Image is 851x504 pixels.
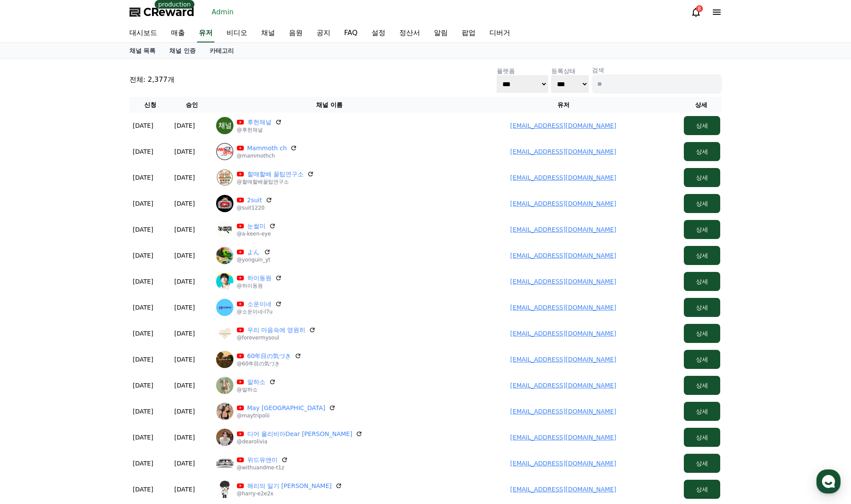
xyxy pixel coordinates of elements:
a: 해리의 일기 [PERSON_NAME] [247,481,332,490]
p: [DATE] [133,277,153,286]
a: 후헌채널 [247,118,272,126]
p: [DATE] [175,251,195,260]
p: [DATE] [133,147,153,156]
a: [EMAIL_ADDRESS][DOMAIN_NAME] [510,330,616,337]
a: [EMAIL_ADDRESS][DOMAIN_NAME] [510,486,616,493]
a: 상세 [684,356,720,363]
span: 홈 [27,288,32,294]
button: 상세 [684,454,720,473]
a: 설정 [112,275,166,296]
a: 상세 [684,226,720,233]
p: [DATE] [133,329,153,338]
button: 상세 [684,246,720,265]
img: よん [216,247,233,264]
a: 상세 [684,434,720,441]
button: 상세 [684,116,720,135]
img: 눈썰미 [216,221,233,238]
button: 상세 [684,168,720,187]
a: [EMAIL_ADDRESS][DOMAIN_NAME] [510,226,616,233]
p: [DATE] [175,355,195,364]
p: [DATE] [133,199,153,208]
a: 상세 [684,174,720,181]
a: 상세 [684,122,720,129]
p: [DATE] [175,173,195,182]
p: @하이동원 [237,282,282,289]
a: [EMAIL_ADDRESS][DOMAIN_NAME] [510,382,616,389]
a: 음원 [282,24,310,42]
p: @maytripolii [237,412,336,419]
p: @yonguin_yt [237,256,271,263]
a: 유저 [197,24,214,42]
button: 상세 [684,324,720,343]
a: 상세 [684,382,720,389]
a: 상세 [684,304,720,311]
a: 채널 [254,24,282,42]
a: 60年目の気づき [247,352,291,360]
p: @말하소 [237,386,276,393]
button: 상세 [684,428,720,447]
a: 알림 [427,24,455,42]
p: @60年目の気づき [237,360,302,367]
p: 등록상태 [551,67,589,75]
a: 홈 [3,275,57,296]
a: [EMAIL_ADDRESS][DOMAIN_NAME] [510,408,616,415]
a: 대시보드 [123,24,164,42]
p: [DATE] [175,277,195,286]
img: 디어 올리비아Dear Olivia [216,429,233,446]
a: 하이동원 [247,274,272,282]
a: [EMAIL_ADDRESS][DOMAIN_NAME] [510,278,616,285]
p: [DATE] [175,459,195,468]
a: May [GEOGRAPHIC_DATA] [247,404,326,412]
a: 8 [691,7,701,17]
p: [DATE] [133,433,153,442]
a: [EMAIL_ADDRESS][DOMAIN_NAME] [510,460,616,467]
img: Mammoth ch [216,143,233,160]
th: 상세 [680,97,722,113]
img: 소운이네 [216,299,233,316]
p: 전체: 2,377개 [129,74,175,85]
p: 검색 [592,66,722,74]
button: 상세 [684,350,720,369]
th: 채널 이름 [213,97,447,113]
p: [DATE] [175,199,195,208]
a: 우리 마음속에 영원히 [247,326,306,334]
img: 해리의 일기 Harry [216,481,233,498]
a: 상세 [684,486,720,493]
p: [DATE] [133,407,153,416]
a: 공지 [310,24,337,42]
button: 상세 [684,298,720,317]
button: 상세 [684,194,720,213]
p: @소운이네-l7u [237,308,282,315]
a: 디어 올리비아Dear [PERSON_NAME] [247,430,353,438]
a: [EMAIL_ADDRESS][DOMAIN_NAME] [510,200,616,207]
p: @할매할배꿀팁연구소 [237,178,314,185]
p: [DATE] [175,381,195,390]
p: [DATE] [133,303,153,312]
div: 8 [696,5,703,12]
p: [DATE] [175,147,195,156]
a: 설정 [365,24,392,42]
p: [DATE] [175,121,195,130]
a: 상세 [684,278,720,285]
p: 플랫폼 [497,67,548,75]
p: @suit1220 [237,204,272,211]
a: 비디오 [220,24,254,42]
a: 상세 [684,330,720,337]
a: 위드유앤미 [247,456,278,464]
p: [DATE] [175,407,195,416]
p: [DATE] [133,251,153,260]
a: 매출 [164,24,192,42]
p: [DATE] [133,459,153,468]
p: [DATE] [175,303,195,312]
img: 2suit [216,195,233,212]
button: 상세 [684,220,720,239]
a: 소운이네 [247,300,272,308]
span: 설정 [134,288,144,294]
a: [EMAIL_ADDRESS][DOMAIN_NAME] [510,122,616,129]
p: [DATE] [133,121,153,130]
p: @a-keen-eye [237,230,276,237]
button: 상세 [684,402,720,421]
a: [EMAIL_ADDRESS][DOMAIN_NAME] [510,434,616,441]
p: [DATE] [133,225,153,234]
a: [EMAIL_ADDRESS][DOMAIN_NAME] [510,252,616,259]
